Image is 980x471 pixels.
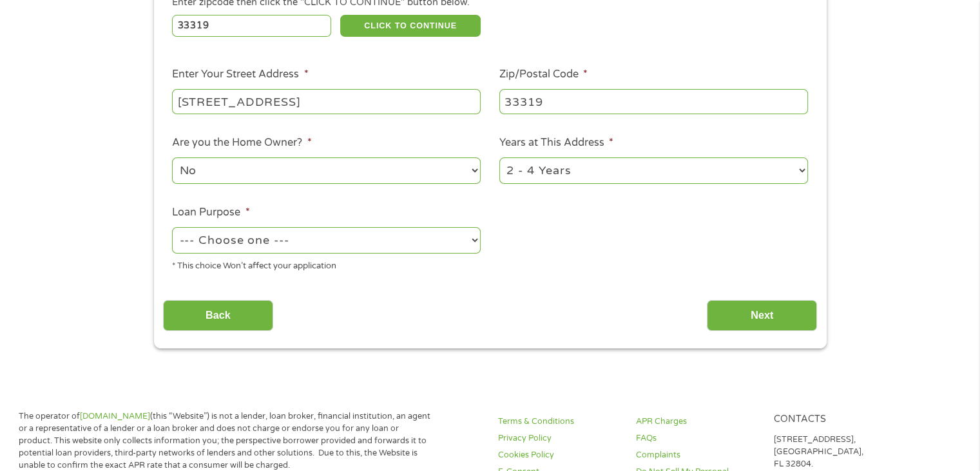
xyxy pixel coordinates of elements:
input: Back [163,300,273,332]
a: FAQs [636,432,758,445]
a: Privacy Policy [498,432,620,445]
a: Complaints [636,449,758,461]
label: Loan Purpose [172,206,249,219]
label: Are you the Home Owner? [172,136,311,150]
h4: Contacts [773,414,896,426]
input: Next [707,300,817,332]
label: Years at This Address [499,136,613,150]
p: [STREET_ADDRESS], [GEOGRAPHIC_DATA], FL 32804. [773,434,896,470]
input: Enter Zipcode (e.g 01510) [172,15,331,37]
a: Terms & Conditions [498,416,620,428]
a: APR Charges [636,416,758,428]
a: [DOMAIN_NAME] [80,411,150,421]
p: The operator of (this “Website”) is not a lender, loan broker, financial institution, an agent or... [19,410,432,471]
div: * This choice Won’t affect your application [172,256,481,273]
a: Cookies Policy [498,449,620,461]
input: 1 Main Street [172,89,481,114]
label: Enter Your Street Address [172,68,308,81]
label: Zip/Postal Code [499,68,588,81]
button: CLICK TO CONTINUE [340,15,481,37]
